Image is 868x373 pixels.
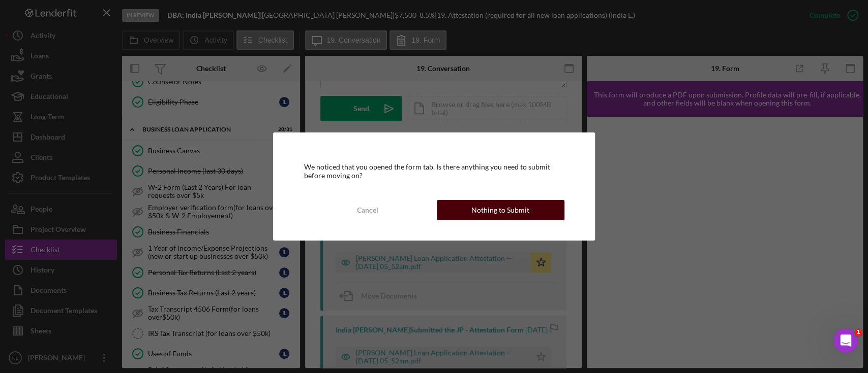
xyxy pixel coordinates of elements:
[471,200,529,220] div: Nothing to Submit
[304,200,431,220] button: Cancel
[357,200,378,220] div: Cancel
[437,200,564,220] button: Nothing to Submit
[304,163,564,179] div: We noticed that you opened the form tab. Is there anything you need to submit before moving on?
[854,328,862,336] span: 1
[833,328,858,353] iframe: Intercom live chat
